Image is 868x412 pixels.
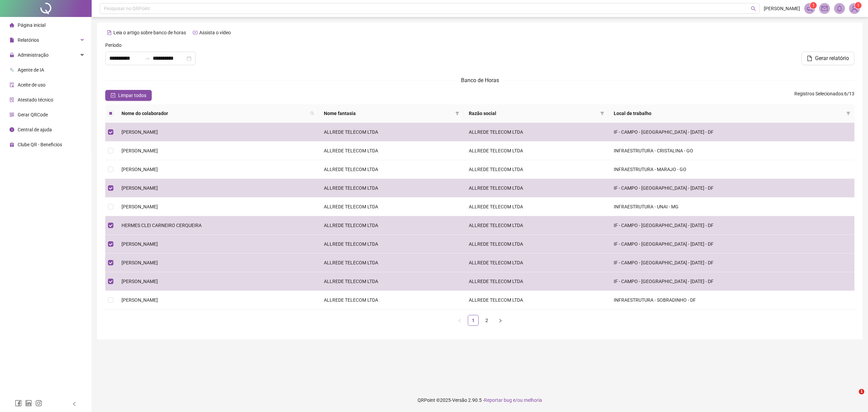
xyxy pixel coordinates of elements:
[807,56,812,61] span: file
[122,129,158,135] span: [PERSON_NAME]
[18,127,52,132] span: Central de ajuda
[463,123,608,142] td: ALLREDE TELECOM LTDA
[18,52,49,58] span: Administração
[608,216,854,235] td: IF - CAMPO - [GEOGRAPHIC_DATA] - [DATE] - DF
[815,54,849,62] span: Gerar relatório
[463,142,608,160] td: ALLREDE TELECOM LTDA
[10,38,14,42] span: file
[118,92,146,99] span: Limpar todos
[318,254,463,272] td: ALLREDE TELECOM LTDA
[807,5,813,12] span: notification
[836,5,843,12] span: bell
[845,108,852,118] span: filter
[18,82,45,88] span: Aceite de uso
[10,97,14,102] span: solution
[72,401,77,406] span: left
[107,30,112,35] span: file-text
[122,297,158,303] span: [PERSON_NAME]
[318,179,463,198] td: ALLREDE TELECOM LTDA
[199,30,231,35] span: Assista o vídeo
[318,272,463,291] td: ALLREDE TELECOM LTDA
[608,272,854,291] td: IF - CAMPO - [GEOGRAPHIC_DATA] - [DATE] - DF
[794,90,854,101] span: : 6 / 13
[455,111,459,115] span: filter
[145,56,150,61] span: to
[105,41,122,49] span: Período
[309,108,316,118] span: search
[468,315,479,326] li: 1
[463,272,608,291] td: ALLREDE TELECOM LTDA
[463,291,608,310] td: ALLREDE TELECOM LTDA
[859,389,864,394] span: 1
[318,291,463,310] td: ALLREDE TELECOM LTDA
[18,142,62,147] span: Clube QR - Beneficios
[324,110,453,117] span: Nome fantasia
[122,204,158,209] span: [PERSON_NAME]
[318,123,463,142] td: ALLREDE TELECOM LTDA
[845,389,861,405] iframe: Intercom live chat
[18,97,53,102] span: Atestado técnico
[608,160,854,179] td: INFRAESTRUTURA - MARAJO - GO
[600,111,604,115] span: filter
[10,23,14,27] span: home
[10,127,14,132] span: info-circle
[10,142,14,147] span: gift
[608,179,854,198] td: IF - CAMPO - [GEOGRAPHIC_DATA] - [DATE] - DF
[318,198,463,216] td: ALLREDE TELECOM LTDA
[608,254,854,272] td: IF - CAMPO - [GEOGRAPHIC_DATA] - [DATE] - DF
[111,93,115,98] span: check-square
[318,160,463,179] td: ALLREDE TELECOM LTDA
[454,315,465,326] button: left
[461,77,499,83] span: Banco de Horas
[122,241,158,247] span: [PERSON_NAME]
[495,315,506,326] button: right
[481,315,492,326] li: 2
[608,142,854,160] td: INFRAESTRUTURA - CRISTALINA - GO
[458,319,462,323] span: left
[846,111,850,115] span: filter
[318,235,463,254] td: ALLREDE TELECOM LTDA
[608,235,854,254] td: IF - CAMPO - [GEOGRAPHIC_DATA] - [DATE] - DF
[10,53,14,57] span: lock
[145,56,150,61] span: swap-right
[454,315,465,326] li: Página anterior
[821,5,828,12] span: mail
[857,3,860,8] span: 1
[463,235,608,254] td: ALLREDE TELECOM LTDA
[463,254,608,272] td: ALLREDE TELECOM LTDA
[812,3,815,8] span: 1
[92,388,868,412] footer: QRPoint © 2025 - 2.90.5 -
[193,30,198,35] span: youtube
[122,260,158,265] span: [PERSON_NAME]
[495,315,506,326] li: Próxima página
[764,5,800,12] span: [PERSON_NAME]
[122,279,158,284] span: [PERSON_NAME]
[113,30,186,35] span: Leia o artigo sobre banco de horas
[463,179,608,198] td: ALLREDE TELECOM LTDA
[318,142,463,160] td: ALLREDE TELECOM LTDA
[15,400,22,407] span: facebook
[122,148,158,153] span: [PERSON_NAME]
[452,397,467,403] span: Versão
[122,110,308,117] span: Nome do colaborador
[801,52,854,65] button: Gerar relatório
[849,3,860,14] img: 77047
[18,67,44,73] span: Agente de IA
[18,22,45,28] span: Página inicial
[122,223,202,228] span: HERMES CLEI CARNEIRO CERQUEIRA
[122,185,158,191] span: [PERSON_NAME]
[614,110,844,117] span: Local de trabalho
[484,397,542,403] span: Reportar bug e/ou melhoria
[463,216,608,235] td: ALLREDE TELECOM LTDA
[310,111,314,115] span: search
[855,2,862,9] sup: Atualize o seu contato no menu Meus Dados
[463,160,608,179] td: ALLREDE TELECOM LTDA
[751,6,756,11] span: search
[468,315,478,325] a: 1
[18,112,48,117] span: Gerar QRCode
[122,167,158,172] span: [PERSON_NAME]
[10,82,14,87] span: audit
[18,37,39,43] span: Relatórios
[35,400,42,407] span: instagram
[25,400,32,407] span: linkedin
